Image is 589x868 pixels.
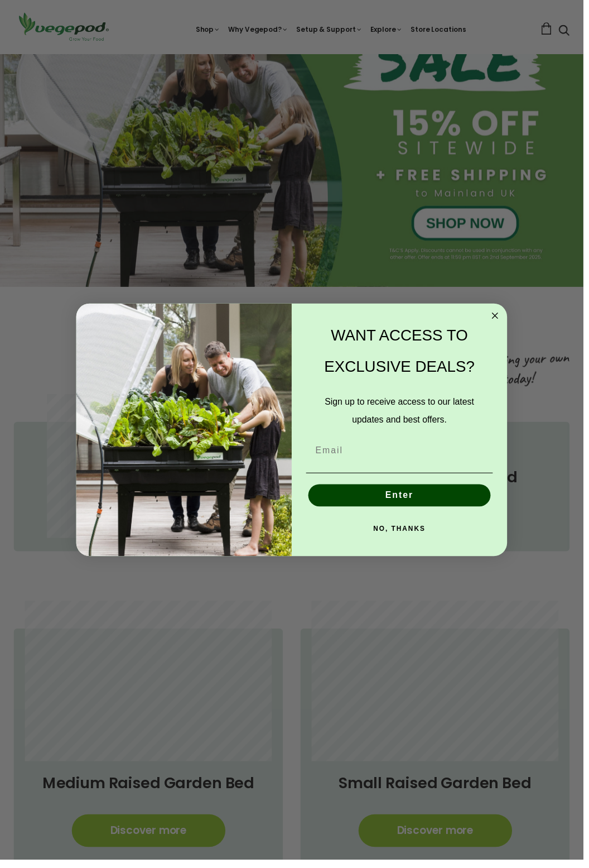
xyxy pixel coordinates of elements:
button: Enter [311,489,495,511]
span: Sign up to receive access to our latest updates and best offers. [328,401,479,428]
button: NO, THANKS [309,522,498,545]
img: e9d03583-1bb1-490f-ad29-36751b3212ff.jpeg [77,306,294,562]
input: Email [309,444,498,466]
span: WANT ACCESS TO EXCLUSIVE DEALS? [327,330,479,378]
img: underline [309,477,498,478]
button: Close dialog [493,312,506,325]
